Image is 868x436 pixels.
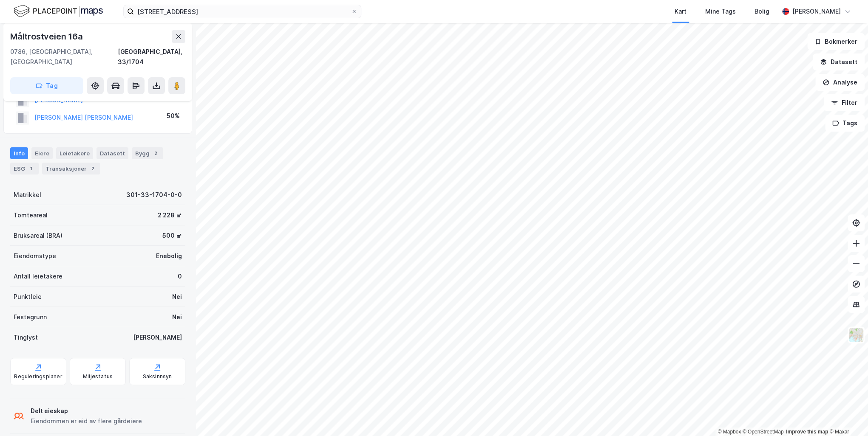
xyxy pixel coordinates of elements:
a: Improve this map [786,429,828,435]
div: Bolig [755,6,769,17]
div: Enebolig [156,251,182,261]
div: 0 [178,271,182,281]
button: Datasett [813,53,865,70]
img: Z [848,327,864,343]
div: Info [10,147,28,159]
div: 1 [27,164,35,173]
div: 2 [151,149,160,158]
div: 301-33-1704-0-0 [126,190,182,200]
div: Måltrostveien 16a [10,30,85,43]
div: Datasett [96,147,128,159]
div: Delt eieskap [31,406,142,416]
div: Tinglyst [14,332,38,343]
div: Leietakere [56,147,93,159]
div: Nei [172,292,182,302]
div: Punktleie [14,292,42,302]
img: logo.f888ab2527a4732fd821a326f86c7f29.svg [14,4,103,19]
div: Bygg [132,147,163,159]
a: OpenStreetMap [743,429,784,435]
div: Antall leietakere [14,271,62,281]
div: 2 [88,164,97,173]
button: Filter [824,94,865,111]
div: Mine Tags [705,6,736,17]
div: Kontrollprogram for chat [825,395,868,436]
div: Festegrunn [14,312,47,322]
div: Nei [172,312,182,322]
div: [PERSON_NAME] [792,6,841,17]
iframe: Chat Widget [825,395,868,436]
div: Bruksareal (BRA) [14,231,62,241]
input: Søk på adresse, matrikkel, gårdeiere, leietakere eller personer [134,5,351,18]
div: 2 228 ㎡ [158,210,182,220]
div: 500 ㎡ [162,231,182,241]
div: Transaksjoner [42,163,100,174]
button: Tag [10,77,83,94]
div: [GEOGRAPHIC_DATA], 33/1704 [118,47,185,67]
div: Reguleringsplaner [14,373,62,380]
button: Bokmerker [807,33,865,50]
div: 0786, [GEOGRAPHIC_DATA], [GEOGRAPHIC_DATA] [10,47,118,67]
div: Kart [675,6,686,17]
button: Analyse [815,74,865,91]
div: Saksinnsyn [143,373,172,380]
div: 50% [167,111,180,121]
div: ESG [10,163,39,174]
div: Matrikkel [14,190,41,200]
div: Eiendommen er eid av flere gårdeiere [31,416,142,426]
button: Tags [825,115,865,132]
div: [PERSON_NAME] [133,332,182,343]
div: Eiere [31,147,53,159]
div: Miljøstatus [83,373,113,380]
div: Tomteareal [14,210,48,220]
a: Mapbox [718,429,741,435]
div: Eiendomstype [14,251,56,261]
